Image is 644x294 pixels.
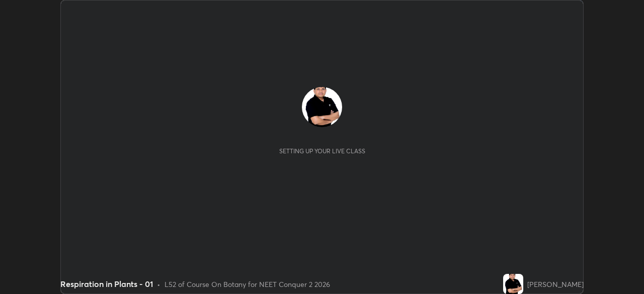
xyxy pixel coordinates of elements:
div: • [157,279,160,289]
img: af1ae8d23b7643b7b50251030ffea0de.jpg [503,274,523,294]
div: Respiration in Plants - 01 [60,278,153,290]
div: L52 of Course On Botany for NEET Conquer 2 2026 [165,279,330,289]
img: af1ae8d23b7643b7b50251030ffea0de.jpg [302,87,342,127]
div: Setting up your live class [279,147,365,155]
div: [PERSON_NAME] [527,279,584,289]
